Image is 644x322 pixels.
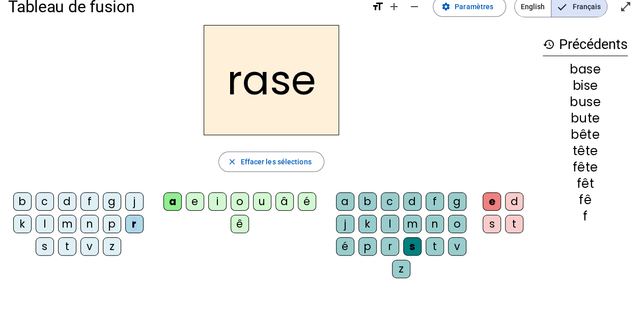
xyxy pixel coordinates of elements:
[543,112,628,125] div: bute
[543,38,555,51] mat-icon: history
[36,215,54,233] div: l
[204,25,339,135] h2: rase
[163,192,182,211] div: a
[543,178,628,190] div: fêt
[103,215,121,233] div: p
[620,1,632,13] mat-icon: open_in_full
[426,237,444,256] div: t
[392,260,410,278] div: z
[231,215,249,233] div: ê
[13,215,32,233] div: k
[298,192,316,211] div: é
[372,1,384,13] mat-icon: format_size
[358,215,377,233] div: k
[58,237,76,256] div: t
[426,215,444,233] div: n
[36,192,54,211] div: c
[505,192,523,211] div: d
[275,192,294,211] div: â
[483,215,501,233] div: s
[80,215,99,233] div: n
[58,215,76,233] div: m
[448,192,466,211] div: g
[388,1,400,13] mat-icon: add
[543,80,628,92] div: bise
[186,192,204,211] div: e
[208,192,227,211] div: i
[103,192,121,211] div: g
[336,192,354,211] div: a
[13,192,32,211] div: b
[218,152,324,172] button: Effacer les sélections
[358,237,377,256] div: p
[358,192,377,211] div: b
[336,215,354,233] div: j
[125,192,144,211] div: j
[505,215,523,233] div: t
[543,96,628,108] div: buse
[543,63,628,76] div: base
[403,237,422,256] div: s
[543,33,628,56] h3: Précédents
[543,210,628,222] div: f
[483,192,501,211] div: e
[240,156,311,168] span: Effacer les sélections
[448,215,466,233] div: o
[253,192,271,211] div: u
[58,192,76,211] div: d
[543,194,628,206] div: fê
[448,237,466,256] div: v
[80,237,99,256] div: v
[381,215,399,233] div: l
[103,237,121,256] div: z
[381,237,399,256] div: r
[36,237,54,256] div: s
[403,215,422,233] div: m
[543,145,628,157] div: tête
[381,192,399,211] div: c
[455,1,493,13] span: Paramètres
[336,237,354,256] div: é
[408,1,421,13] mat-icon: remove
[426,192,444,211] div: f
[543,161,628,174] div: fête
[227,157,236,166] mat-icon: close
[231,192,249,211] div: o
[80,192,99,211] div: f
[403,192,422,211] div: d
[543,129,628,141] div: bête
[441,2,451,11] mat-icon: settings
[125,215,144,233] div: r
